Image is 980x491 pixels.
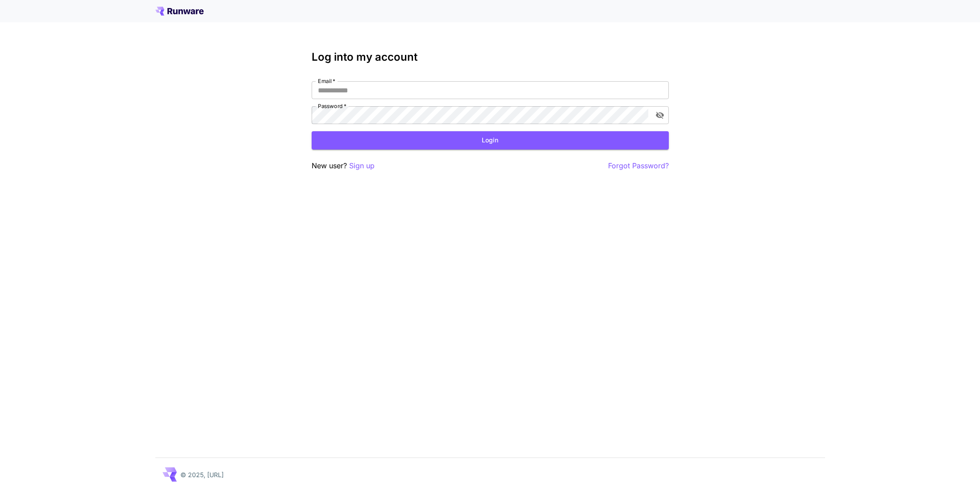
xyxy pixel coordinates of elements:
button: toggle password visibility [652,107,668,123]
p: © 2025, [URL] [180,470,224,479]
p: New user? [312,160,375,171]
button: Sign up [349,160,375,171]
label: Email [318,77,335,85]
h3: Log into my account [312,51,669,63]
label: Password [318,102,346,110]
button: Forgot Password? [608,160,669,171]
button: Login [312,131,669,150]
